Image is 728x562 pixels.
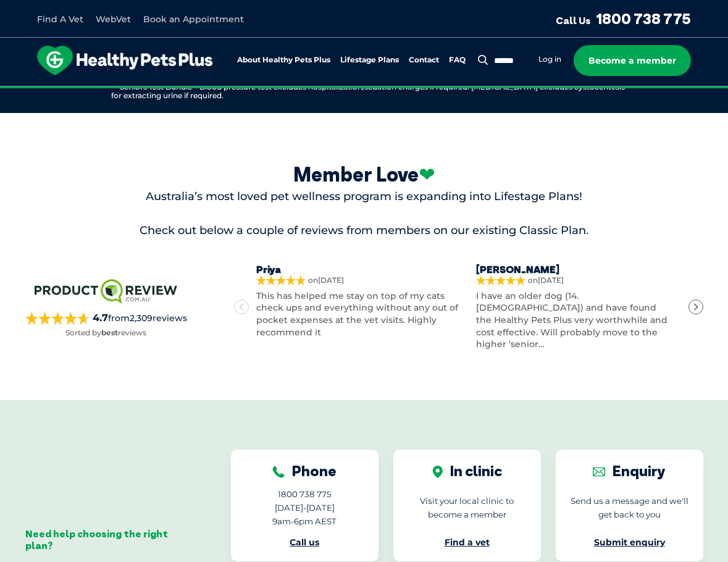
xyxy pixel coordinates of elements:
a: Submit enquiry [594,537,665,548]
p: Australia’s most loved pet wellness program is expanding into Lifestage Plans! [25,189,703,204]
span: on [DATE] [528,277,681,284]
span: 1800 738 775 [278,489,332,499]
div: Need help choosing the right plan? [25,528,194,552]
strong: best [101,328,118,337]
div: 5 out of 5 stars [476,275,525,285]
span: Proactive, preventative wellness program designed to keep your pet healthier and happier for longer [133,86,595,98]
a: Find A Vet [37,14,83,25]
div: Enquiry [593,462,666,480]
a: Log in [538,54,561,64]
a: Lifestage Plans [340,56,399,64]
span: 2,309 reviews [130,312,187,324]
a: About Healthy Pets Plus [237,56,330,64]
span: Call Us [556,14,591,27]
a: Book an Appointment [143,14,244,25]
span: on [DATE] [308,277,461,284]
h4: [PERSON_NAME] [476,264,681,275]
span: Send us a message and we'll get back to you [571,496,688,519]
a: Priyaon[DATE]This has helped me stay on top of my cats check ups and everything without any out o... [256,264,461,339]
a: 4.7from2,309reviewsSorted bybestreviews [25,275,187,338]
img: In clinic [432,466,443,478]
div: 4.7 out of 5 stars [25,312,90,325]
p: Check out below a couple of reviews from members on our existing Classic Plan. [25,223,703,238]
p: I have an older dog (14.[DEMOGRAPHIC_DATA]) and have found the Healthy Pets Plus very worthwhile ... [476,290,681,351]
img: hpp-logo [37,46,212,75]
p: This has helped me stay on top of my cats check ups and everything without any out of pocket expe... [256,290,461,338]
a: Find a vet [445,537,490,548]
h4: Priya [256,264,461,275]
a: FAQ [449,56,466,64]
div: In clinic [432,462,502,480]
button: Search [475,54,491,66]
a: WebVet [96,14,131,25]
p: Sorted by reviews [65,327,146,338]
span: from [90,311,187,325]
span: [DATE]-[DATE] [275,503,335,513]
a: Call Us1800 738 775 [556,9,691,28]
img: Phone [272,466,285,478]
a: Contact [409,56,439,64]
a: Become a member [574,45,691,76]
a: Call us [290,537,319,548]
div: 5 out of 5 stars [256,275,306,285]
span: 9am-6pm AEST [272,516,337,526]
span: Visit your local clinic to become a member [420,496,514,519]
a: [PERSON_NAME]on[DATE]I have an older dog (14.[DEMOGRAPHIC_DATA]) and have found the Healthy Pets ... [476,264,681,351]
img: Enquiry [593,466,605,478]
div: Phone [272,462,337,480]
span: ❤ [419,164,435,186]
div: Member Love [25,162,703,187]
strong: 4.7 [93,312,108,324]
